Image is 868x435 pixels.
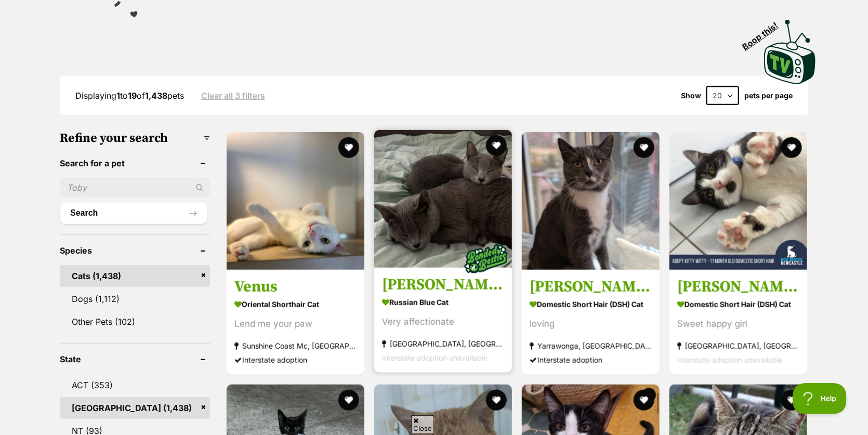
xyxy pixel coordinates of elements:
[634,390,654,411] button: favourite
[338,390,359,411] button: favourite
[460,233,512,285] img: bonded besties
[764,10,816,86] a: Boop this!
[781,390,802,411] button: favourite
[60,203,207,223] button: Search
[382,275,504,295] h3: [PERSON_NAME] and [PERSON_NAME]
[634,137,654,158] button: favourite
[681,91,701,100] span: Show
[677,339,799,353] strong: [GEOGRAPHIC_DATA], [GEOGRAPHIC_DATA]
[60,397,210,419] a: [GEOGRAPHIC_DATA] (1,438)
[60,178,210,197] input: Toby
[530,317,652,331] div: loving
[677,317,799,331] div: Sweet happy girl
[145,90,167,101] strong: 1,438
[374,267,512,373] a: [PERSON_NAME] and [PERSON_NAME] Russian Blue Cat Very affectionate [GEOGRAPHIC_DATA], [GEOGRAPHIC...
[60,374,210,396] a: ACT (353)
[669,269,807,375] a: [PERSON_NAME] - [DEMOGRAPHIC_DATA] Domestic Short Hair Domestic Short Hair (DSH) Cat Sweet happy ...
[234,353,357,367] div: Interstate adoption
[530,277,652,297] h3: [PERSON_NAME] jugs
[669,132,807,270] img: Kitty Witty - 11 Month Old Domestic Short Hair - Domestic Short Hair (DSH) Cat
[128,90,137,101] strong: 19
[60,131,210,146] h3: Refine your search
[234,277,357,297] h3: Venus
[382,337,504,351] strong: [GEOGRAPHIC_DATA], [GEOGRAPHIC_DATA]
[60,288,210,310] a: Dogs (1,112)
[530,339,652,353] strong: Yarrawonga, [GEOGRAPHIC_DATA]
[60,159,210,168] header: Search for a pet
[744,91,793,100] label: pets per page
[522,269,660,375] a: [PERSON_NAME] jugs Domestic Short Hair (DSH) Cat loving Yarrawonga, [GEOGRAPHIC_DATA] Interstate ...
[793,383,847,414] iframe: Help Scout Beacon - Open
[374,130,512,268] img: Lylanna and Mishka - Russian Blue Cat
[234,317,357,331] div: Lend me your paw
[60,246,210,255] header: Species
[530,297,652,312] strong: Domestic Short Hair (DSH) Cat
[411,415,434,433] span: Close
[522,132,660,270] img: Mumma jugs - Domestic Short Hair (DSH) Cat
[227,132,364,270] img: Venus - Oriental Shorthair Cat
[60,354,210,364] header: State
[227,269,364,375] a: Venus Oriental Shorthair Cat Lend me your paw Sunshine Coast Mc, [GEOGRAPHIC_DATA] Interstate ado...
[486,390,507,411] button: favourite
[677,277,799,297] h3: [PERSON_NAME] - [DEMOGRAPHIC_DATA] Domestic Short Hair
[677,297,799,312] strong: Domestic Short Hair (DSH) Cat
[382,353,488,362] span: Interstate adoption unavailable
[234,297,357,312] strong: Oriental Shorthair Cat
[764,20,816,84] img: PetRescue TV logo
[382,315,504,329] div: Very affectionate
[741,14,788,51] span: Boop this!
[338,137,359,158] button: favourite
[486,135,507,156] button: favourite
[781,137,802,158] button: favourite
[75,90,184,101] span: Displaying to of pets
[677,355,783,364] span: Interstate adoption unavailable
[530,353,652,367] div: Interstate adoption
[60,311,210,333] a: Other Pets (102)
[60,265,210,287] a: Cats (1,438)
[382,295,504,310] strong: Russian Blue Cat
[116,90,120,101] strong: 1
[234,339,357,353] strong: Sunshine Coast Mc, [GEOGRAPHIC_DATA]
[201,91,265,100] a: Clear all 3 filters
